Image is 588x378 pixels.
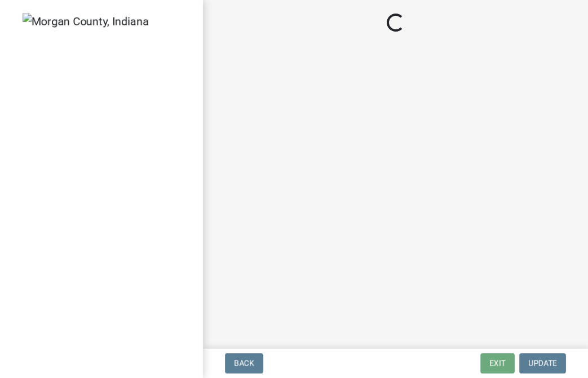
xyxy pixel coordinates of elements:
button: Back [225,353,263,373]
img: Morgan County, Indiana [23,13,149,30]
span: Back [234,359,254,368]
button: Exit [480,353,515,373]
span: Update [528,359,557,368]
button: Update [519,353,566,373]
